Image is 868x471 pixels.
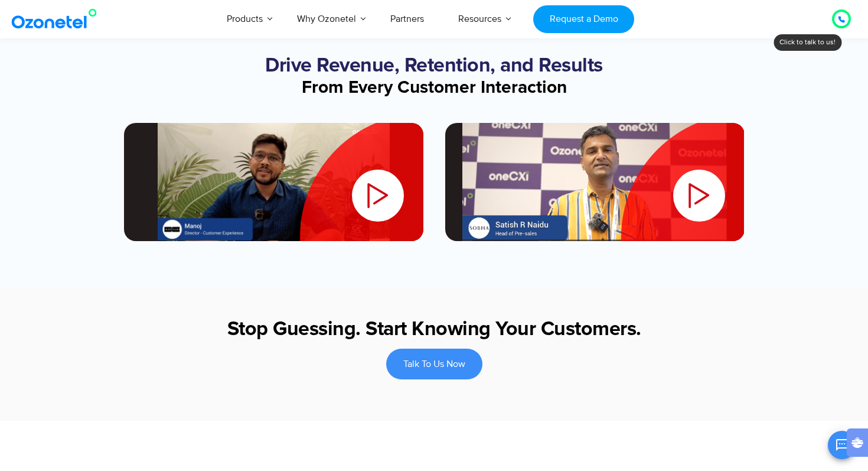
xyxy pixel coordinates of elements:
[533,5,634,33] a: Request a Demo
[828,431,856,459] button: Open chat
[386,349,482,379] a: Talk To Us Now
[124,123,423,241] a: Kapiva.png
[445,123,745,241] div: 2 / 2
[445,123,745,241] a: sob
[124,123,423,241] div: 1 / 2
[124,54,744,78] h2: Drive Revenue, Retention, and Results
[124,123,744,241] div: Slides
[124,76,744,99] h3: From Every Customer Interaction
[403,359,465,369] span: Talk To Us Now
[94,318,774,342] h2: Stop Guessing. Start Knowing Your Customers.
